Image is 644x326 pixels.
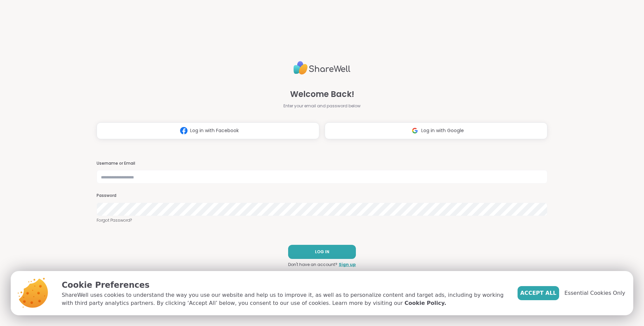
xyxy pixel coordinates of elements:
[288,262,337,268] span: Don't have an account?
[339,262,356,268] a: Sign up
[405,299,446,307] a: Cookie Policy.
[409,124,421,137] img: ShareWell Logomark
[97,161,547,166] h3: Username or Email
[325,122,547,139] button: Log in with Google
[288,245,356,259] button: LOG IN
[62,291,507,307] p: ShareWell uses cookies to understand the way you use our website and help us to improve it, as we...
[97,217,547,223] a: Forgot Password?
[520,289,556,297] span: Accept All
[518,286,559,300] button: Accept All
[97,193,547,199] h3: Password
[190,127,239,134] span: Log in with Facebook
[290,88,354,100] span: Welcome Back!
[177,124,190,137] img: ShareWell Logomark
[97,122,319,139] button: Log in with Facebook
[283,103,361,109] span: Enter your email and password below
[421,127,464,134] span: Log in with Google
[315,249,329,255] span: LOG IN
[293,58,351,77] img: ShareWell Logo
[62,279,507,291] p: Cookie Preferences
[565,289,625,297] span: Essential Cookies Only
